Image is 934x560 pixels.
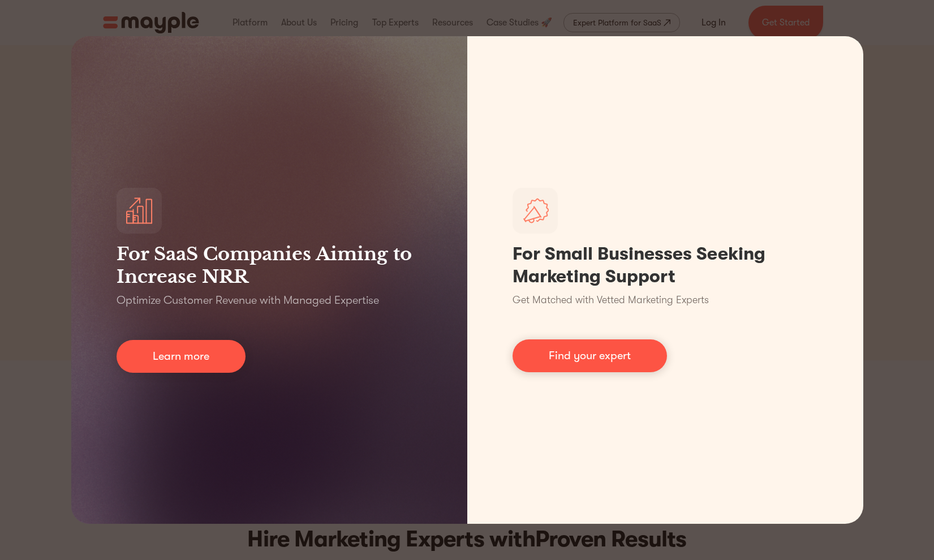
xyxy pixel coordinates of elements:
[513,339,667,372] a: Find your expert
[117,292,379,308] p: Optimize Customer Revenue with Managed Expertise
[513,243,818,288] h1: For Small Businesses Seeking Marketing Support
[117,243,422,288] h3: For SaaS Companies Aiming to Increase NRR
[513,292,709,308] p: Get Matched with Vetted Marketing Experts
[117,340,246,373] a: Learn more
